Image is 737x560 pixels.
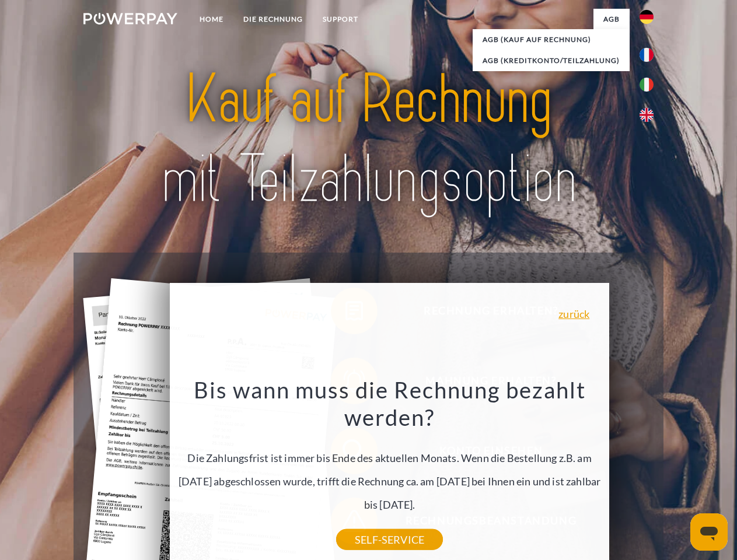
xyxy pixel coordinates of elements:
[593,9,630,30] a: agb
[177,376,603,432] h3: Bis wann muss die Rechnung bezahlt werden?
[473,29,630,50] a: AGB (Kauf auf Rechnung)
[111,56,626,223] img: title-powerpay_de.svg
[177,376,603,540] div: Die Zahlungsfrist ist immer bis Ende des aktuellen Monats. Wenn die Bestellung z.B. am [DATE] abg...
[640,48,654,62] img: fr
[233,9,313,30] a: DIE RECHNUNG
[473,50,630,71] a: AGB (Kreditkonto/Teilzahlung)
[558,309,589,319] a: zurück
[336,529,443,550] a: SELF-SERVICE
[690,513,728,551] iframe: Schaltfläche zum Öffnen des Messaging-Fensters
[313,9,368,30] a: SUPPORT
[640,78,654,92] img: it
[83,13,177,24] img: logo-powerpay-white.svg
[190,9,233,30] a: Home
[640,108,654,122] img: en
[640,10,654,24] img: de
